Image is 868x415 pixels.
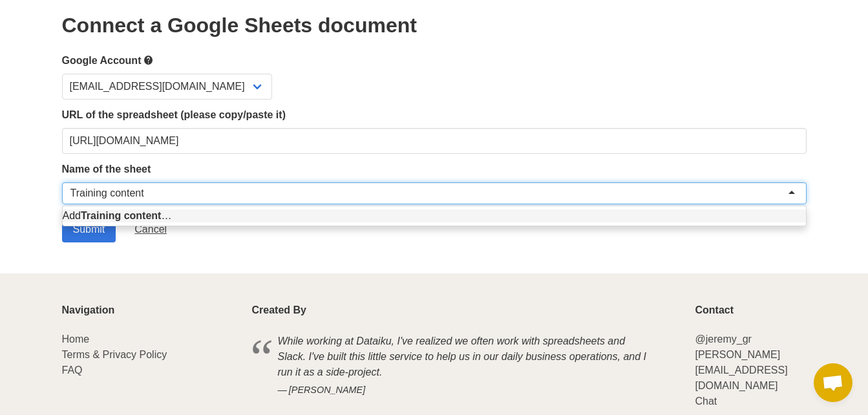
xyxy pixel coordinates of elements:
p: Navigation [62,304,237,316]
label: Name of the sheet [62,162,807,177]
a: [PERSON_NAME][EMAIL_ADDRESS][DOMAIN_NAME] [695,349,787,391]
a: Chat [695,396,717,407]
label: Google Account [62,52,807,69]
input: Should start with https://docs.google.com/spreadsheets/d/ [62,128,807,154]
cite: [PERSON_NAME] [278,383,654,398]
a: FAQ [62,365,83,376]
h2: Connect a Google Sheets document [62,14,807,37]
input: Submit [62,217,116,242]
div: Open chat [814,363,852,402]
a: Terms & Privacy Policy [62,349,167,360]
div: Add … [63,209,806,222]
a: Cancel [123,217,178,242]
strong: Training content [81,210,161,221]
a: @jeremy_gr [695,334,751,345]
a: Home [62,334,90,345]
label: URL of the spreadsheet (please copy/paste it) [62,107,807,123]
p: Created By [252,304,680,316]
p: Contact [695,304,806,316]
blockquote: While working at Dataiku, I've realized we often work with spreadsheets and Slack. I've built thi... [252,332,680,399]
